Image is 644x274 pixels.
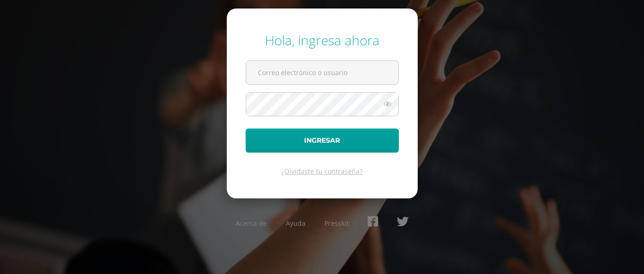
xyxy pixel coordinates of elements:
button: Ingresar [246,128,399,153]
a: Acerca de [236,219,267,228]
a: Presskit [324,219,349,228]
a: ¿Olvidaste tu contraseña? [281,167,363,176]
a: Ayuda [286,219,305,228]
input: Correo electrónico o usuario [246,61,398,84]
div: Hola, ingresa ahora [246,31,399,49]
